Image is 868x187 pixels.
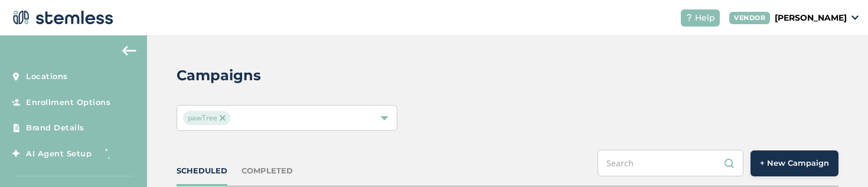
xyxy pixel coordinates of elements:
span: Enrollment Options [26,97,110,109]
span: AI Agent Setup [26,148,92,160]
img: logo-dark-0685b13c.svg [9,6,113,29]
p: [PERSON_NAME] [775,12,847,24]
span: Help [695,12,715,24]
img: glitter-stars-b7820f95.gif [100,142,124,165]
div: SCHEDULED [177,165,227,177]
h2: Campaigns [177,65,261,86]
div: COMPLETED [242,165,293,177]
span: Locations [26,71,68,83]
div: VENDOR [729,12,770,24]
img: icon-close-accent-8a337256.svg [220,115,226,121]
span: + New Campaign [760,158,829,169]
img: icon_down-arrow-small-66adaf34.svg [851,15,859,20]
input: Search [598,150,743,176]
img: icon-help-white-03924b79.svg [686,14,693,21]
button: + New Campaign [750,150,838,176]
span: pawTree [183,111,230,125]
img: icon-arrow-back-accent-c549486e.svg [122,46,136,55]
iframe: Chat Widget [809,130,868,187]
span: Brand Details [26,122,84,134]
